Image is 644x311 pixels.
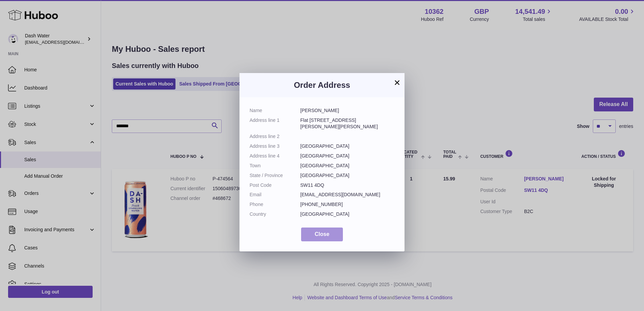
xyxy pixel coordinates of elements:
dd: [PHONE_NUMBER] [300,201,395,208]
dt: Town [250,163,300,169]
dd: [GEOGRAPHIC_DATA] [300,143,395,149]
button: × [393,78,401,87]
dd: SW11 4DQ [300,182,395,188]
dd: [PERSON_NAME] [300,107,395,114]
dt: Name [250,107,300,114]
dt: Address line 3 [250,143,300,149]
dt: State / Province [250,172,300,179]
dt: Country [250,211,300,217]
span: Close [315,231,329,237]
dd: [EMAIL_ADDRESS][DOMAIN_NAME] [300,192,395,198]
dd: [GEOGRAPHIC_DATA] [300,153,395,159]
dt: Address line 1 [250,117,300,130]
dt: Address line 4 [250,153,300,159]
dd: Flat [STREET_ADDRESS][PERSON_NAME][PERSON_NAME] [300,117,395,130]
button: Close [301,228,343,241]
dd: [GEOGRAPHIC_DATA] [300,163,395,169]
dt: Phone [250,201,300,208]
dt: Address line 2 [250,133,300,140]
h3: Order Address [250,80,394,91]
dt: Email [250,192,300,198]
dd: [GEOGRAPHIC_DATA] [300,211,395,217]
dt: Post Code [250,182,300,188]
dd: [GEOGRAPHIC_DATA] [300,172,395,179]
